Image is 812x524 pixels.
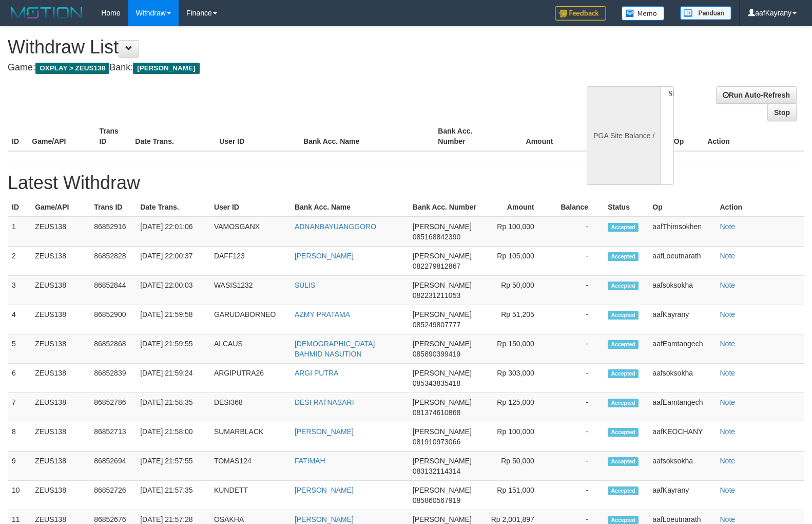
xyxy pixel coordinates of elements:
td: ZEUS138 [31,334,90,364]
td: 86852694 [90,452,136,481]
td: ZEUS138 [31,481,90,510]
span: 085249807777 [413,321,460,329]
td: aafLoeutnarath [648,247,716,276]
td: aafsoksokha [648,276,716,305]
span: Accepted [608,252,639,261]
td: Rp 50,000 [486,276,550,305]
td: [DATE] 22:01:06 [136,217,210,247]
span: 085343835418 [413,379,460,387]
th: ID [8,198,31,217]
td: 5 [8,334,31,364]
td: [DATE] 21:59:24 [136,364,210,393]
td: 6 [8,364,31,393]
th: Trans ID [95,122,131,151]
th: Balance [550,198,604,217]
a: ADNANBAYUANGGORO [295,222,376,231]
img: panduan.png [680,6,731,20]
span: [PERSON_NAME] [413,427,472,436]
td: 1 [8,217,31,247]
td: 2 [8,247,31,276]
td: KUNDETT [210,481,291,510]
img: Feedback.jpg [555,6,606,21]
td: aafEamtangech [648,334,716,364]
td: [DATE] 21:59:55 [136,334,210,364]
td: TOMAS124 [210,452,291,481]
th: User ID [210,198,291,217]
td: 4 [8,305,31,334]
a: Note [720,222,735,231]
th: Date Trans. [136,198,210,217]
th: Op [648,198,716,217]
td: [DATE] 21:57:55 [136,452,210,481]
td: ZEUS138 [31,364,90,393]
span: Accepted [608,428,639,437]
span: [PERSON_NAME] [413,340,472,348]
td: Rp 51,205 [486,305,550,334]
td: ZEUS138 [31,247,90,276]
a: [DEMOGRAPHIC_DATA] BAHMID NASUTION [295,340,375,358]
td: aafKEOCHANY [648,422,716,452]
th: Amount [501,122,568,151]
td: SUMARBLACK [210,422,291,452]
th: Game/API [31,198,90,217]
td: ZEUS138 [31,452,90,481]
td: DESI368 [210,393,291,422]
span: [PERSON_NAME] [413,310,472,319]
th: Bank Acc. Name [299,122,434,151]
td: Rp 151,000 [486,481,550,510]
a: AZMY PRATAMA [295,310,350,319]
span: Accepted [608,311,639,320]
a: Note [720,281,735,289]
td: aafKayrany [648,481,716,510]
a: Stop [767,104,797,121]
span: Accepted [608,457,639,466]
span: Accepted [608,399,639,407]
td: ZEUS138 [31,276,90,305]
td: aafEamtangech [648,393,716,422]
td: - [550,334,604,364]
span: Accepted [608,486,639,495]
a: Run Auto-Refresh [716,86,797,104]
span: 082231211053 [413,291,460,300]
span: [PERSON_NAME] [413,515,472,523]
td: - [550,276,604,305]
th: Bank Acc. Name [291,198,409,217]
td: 3 [8,276,31,305]
h1: Withdraw List [8,37,531,58]
th: Balance [568,122,630,151]
th: ID [8,122,28,151]
td: 10 [8,481,31,510]
div: PGA Site Balance / [587,86,661,185]
td: DAFF123 [210,247,291,276]
span: [PERSON_NAME] [413,222,472,231]
td: 86852900 [90,305,136,334]
a: Note [720,369,735,377]
span: [PERSON_NAME] [413,398,472,406]
td: aafsoksokha [648,452,716,481]
span: [PERSON_NAME] [413,281,472,289]
a: Note [720,427,735,436]
td: 86852868 [90,334,136,364]
span: 081374610868 [413,408,460,417]
span: [PERSON_NAME] [413,486,472,494]
a: FATIMAH [295,457,325,465]
td: - [550,247,604,276]
td: [DATE] 21:58:35 [136,393,210,422]
td: 86852844 [90,276,136,305]
td: GARUDABORNEO [210,305,291,334]
td: 7 [8,393,31,422]
span: 083132114314 [413,467,460,475]
span: Accepted [608,369,639,378]
span: [PERSON_NAME] [413,457,472,465]
th: Op [670,122,704,151]
h4: Game: Bank: [8,63,531,73]
img: Button%20Memo.svg [622,6,665,21]
td: - [550,481,604,510]
td: 86852713 [90,422,136,452]
a: [PERSON_NAME] [295,486,354,494]
td: Rp 303,000 [486,364,550,393]
h1: Latest Withdraw [8,173,804,193]
th: Game/API [28,122,95,151]
td: Rp 105,000 [486,247,550,276]
span: 082279812867 [413,262,460,270]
